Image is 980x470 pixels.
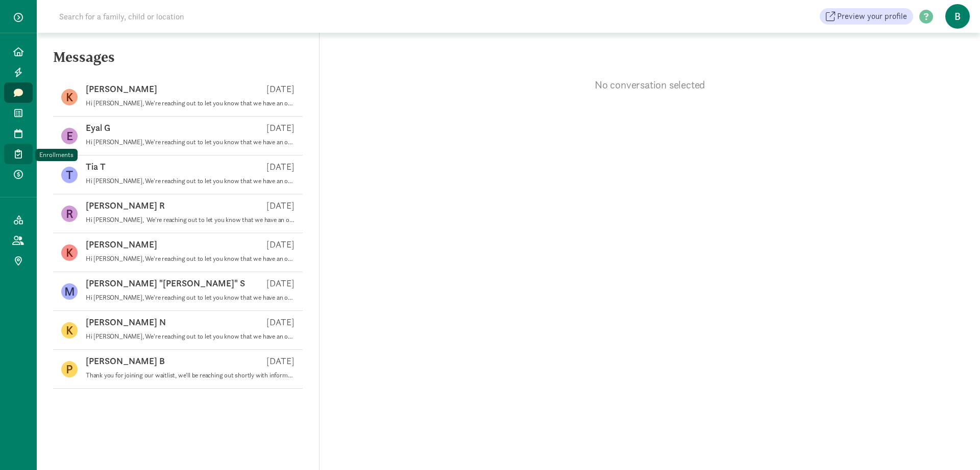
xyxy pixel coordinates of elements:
p: Hi [PERSON_NAME], We're reaching out to let you know that we have an opening that appears to meet... [86,255,295,263]
figure: K [61,322,78,339]
p: [PERSON_NAME] B [86,355,165,367]
span: B [945,4,970,29]
figure: M [61,283,78,300]
p: [DATE] [266,277,295,289]
p: [PERSON_NAME] "[PERSON_NAME]" S [86,277,245,289]
figure: R [61,206,78,222]
p: No conversation selected [320,78,980,92]
p: [DATE] [266,316,295,328]
figure: E [61,128,78,144]
p: [DATE] [266,355,295,367]
figure: T [61,167,78,183]
p: [DATE] [266,122,295,134]
p: Hi [PERSON_NAME], We're reaching out to let you know that we have an opening that appears to meet... [86,99,295,107]
figure: K [61,89,78,105]
p: Hi [PERSON_NAME], We're reaching out to let you know that we have an opening that appears to meet... [86,138,295,146]
p: [PERSON_NAME] N [86,316,166,328]
p: Eyal G [86,122,110,134]
p: Hi [PERSON_NAME], We're reaching out to let you know that we have an opening that appears to meet... [86,332,295,341]
p: Hi [PERSON_NAME], We're reaching out to let you know that we have an opening that appears to meet... [86,294,295,302]
figure: P [61,361,78,377]
p: Hi [PERSON_NAME], We're reaching out to let you know that we have an opening that appears to meet... [86,177,295,185]
p: [DATE] [266,161,295,173]
p: [PERSON_NAME] [86,83,157,95]
input: Search for a family, child or location [53,6,339,27]
p: Thank you for joining our waitlist, we'll be reaching out shortly with information about registra... [86,371,295,379]
p: [DATE] [266,83,295,95]
p: [DATE] [266,199,295,212]
p: Hi [PERSON_NAME], We're reaching out to let you know that we have an opening that appears to meet... [86,216,295,224]
figure: K [61,244,78,261]
p: Tia T [86,161,106,173]
p: [PERSON_NAME] R [86,199,165,212]
p: [DATE] [266,238,295,251]
span: Preview your profile [837,10,907,23]
h5: Messages [37,49,319,74]
a: Preview your profile [820,8,913,25]
p: [PERSON_NAME] [86,238,157,251]
div: Enrollments [39,150,73,160]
